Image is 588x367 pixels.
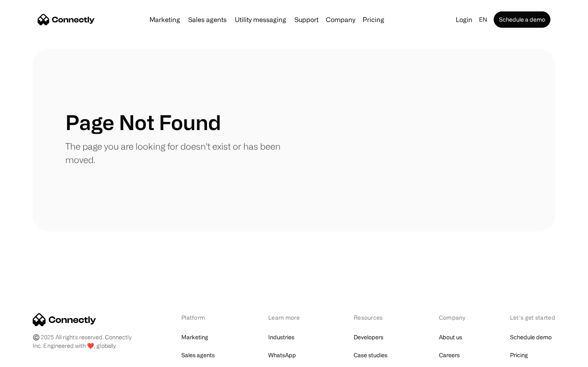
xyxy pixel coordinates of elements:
[510,349,528,361] a: Pricing
[65,110,221,135] h1: Page Not Found
[181,332,208,343] a: Marketing
[65,139,294,166] p: The page you are looking for doesn't exist or has been moved.
[8,352,49,364] aside: Language selected: English
[439,349,460,361] a: Careers
[494,11,550,28] a: Schedule a demo
[326,14,355,25] div: Company
[479,14,487,25] div: en
[232,16,290,23] a: Utility messaging
[146,16,183,23] a: Marketing
[354,313,396,322] div: Resources
[268,313,311,322] div: Learn more
[510,332,552,343] a: Schedule demo
[359,16,388,23] a: Pricing
[16,353,49,364] ul: Language list
[439,332,462,343] a: About us
[268,349,296,361] a: WhatsApp
[452,14,476,25] a: Login
[354,332,383,343] a: Developers
[185,16,230,23] a: Sales agents
[291,16,322,23] a: Support
[439,313,468,322] div: Company
[510,313,555,322] div: Let’s get started
[354,349,388,361] a: Case studies
[181,313,226,322] div: Platform
[268,332,294,343] a: Industries
[181,349,215,361] a: Sales agents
